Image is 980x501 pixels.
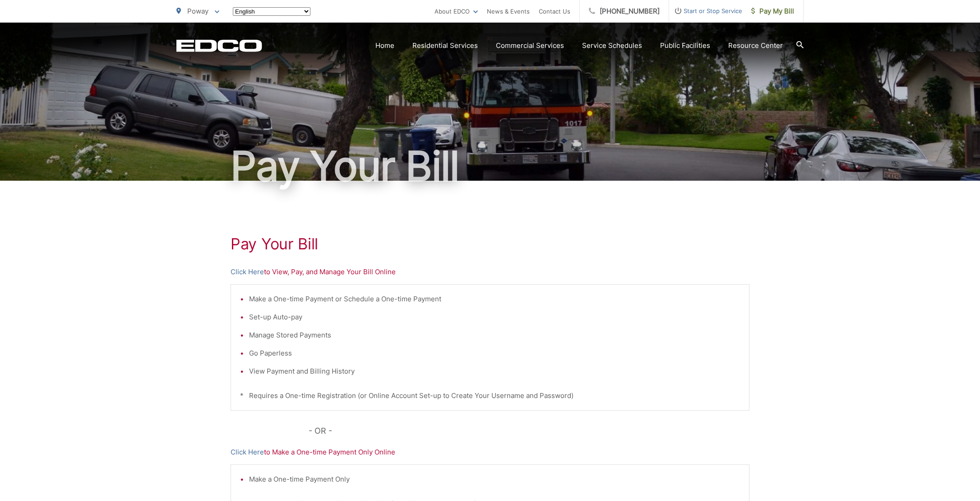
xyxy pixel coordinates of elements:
[249,294,740,304] li: Make a One-time Payment or Schedule a One-time Payment
[240,390,740,401] p: * Requires a One-time Registration (or Online Account Set-up to Create Your Username and Password)
[309,424,750,438] p: - OR -
[187,7,208,15] span: Poway
[233,7,310,16] select: Select a language
[231,267,264,277] a: Click Here
[412,40,478,51] a: Residential Services
[375,40,394,51] a: Home
[435,6,478,17] a: About EDCO
[231,235,749,253] h1: Pay Your Bill
[249,312,740,323] li: Set-up Auto-pay
[249,474,740,485] li: Make a One-time Payment Only
[176,39,262,52] a: EDCD logo. Return to the homepage.
[231,447,264,458] a: Click Here
[539,6,570,17] a: Contact Us
[249,348,740,359] li: Go Paperless
[728,40,783,51] a: Resource Center
[231,267,749,277] p: to View, Pay, and Manage Your Bill Online
[231,447,749,458] p: to Make a One-time Payment Only Online
[660,40,710,51] a: Public Facilities
[249,366,740,377] li: View Payment and Billing History
[582,40,642,51] a: Service Schedules
[751,6,794,17] span: Pay My Bill
[176,144,804,189] h1: Pay Your Bill
[487,6,530,17] a: News & Events
[496,40,564,51] a: Commercial Services
[249,330,740,341] li: Manage Stored Payments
